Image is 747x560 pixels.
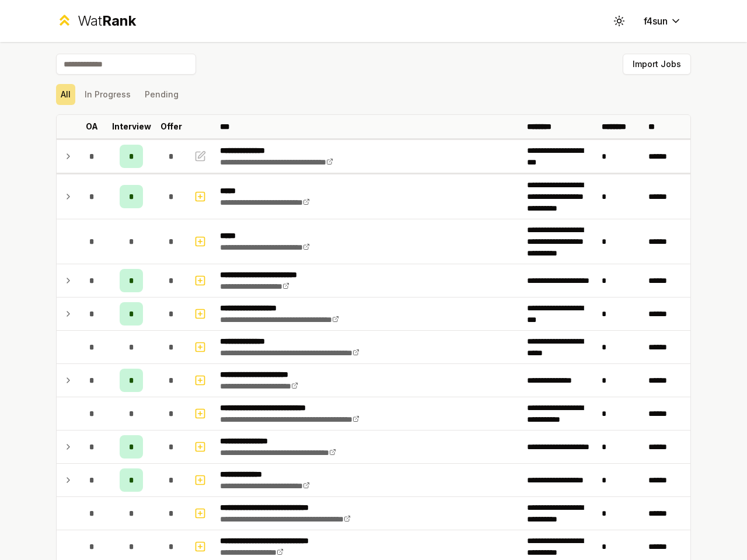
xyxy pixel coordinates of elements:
button: Pending [140,84,183,105]
button: Import Jobs [623,54,691,75]
p: Offer [160,121,182,132]
button: f4sun [634,10,691,32]
p: OA [86,121,98,132]
button: In Progress [80,84,135,105]
p: Interview [112,121,151,132]
button: All [56,84,75,105]
span: Rank [102,12,136,29]
a: WatRank [56,12,136,30]
div: Wat [78,12,136,30]
span: f4sun [644,14,668,28]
